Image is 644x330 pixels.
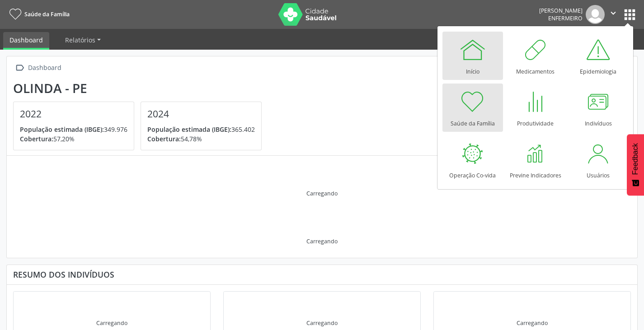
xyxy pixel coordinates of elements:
[59,32,107,48] a: Relatórios
[65,36,95,44] span: Relatórios
[96,319,127,327] div: Carregando
[3,32,49,50] a: Dashboard
[147,134,255,144] p: 54,78%
[147,125,231,134] span: População estimada (IBGE):
[505,135,566,184] a: Previne Indicadores
[442,32,503,80] a: Início
[442,135,503,184] a: Operação Co-vida
[20,134,127,144] p: 57,20%
[627,134,644,195] button: Feedback - Mostrar pesquisa
[20,135,53,143] span: Cobertura:
[306,237,338,245] div: Carregando
[306,190,338,197] div: Carregando
[568,84,629,132] a: Indivíduos
[505,32,566,80] a: Medicamentos
[26,61,63,74] div: Dashboard
[13,270,631,279] div: Resumo dos indivíduos
[517,319,548,327] div: Carregando
[13,61,26,74] i: 
[147,108,255,120] h4: 2024
[24,10,70,18] span: Saúde da Família
[442,84,503,132] a: Saúde da Família
[20,125,127,134] p: 349.976
[147,125,255,134] p: 365.402
[631,143,639,175] span: Feedback
[586,5,605,24] img: img
[622,7,638,23] button: apps
[20,108,127,120] h4: 2022
[539,7,583,14] div: [PERSON_NAME]
[605,5,622,24] button: 
[608,8,618,18] i: 
[6,7,70,22] a: Saúde da Família
[568,135,629,184] a: Usuários
[306,319,338,327] div: Carregando
[147,135,181,143] span: Cobertura:
[20,125,104,134] span: População estimada (IBGE):
[568,32,629,80] a: Epidemiologia
[13,81,268,96] div: Olinda - PE
[548,14,583,22] span: Enfermeiro
[505,84,566,132] a: Produtividade
[13,61,63,74] a:  Dashboard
